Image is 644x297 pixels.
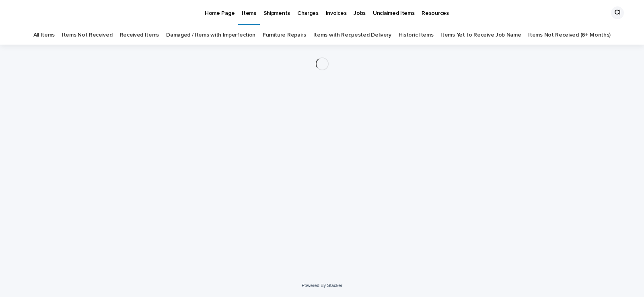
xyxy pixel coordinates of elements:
a: Items Not Received [62,26,112,45]
a: Items with Requested Delivery [313,26,391,45]
a: Items Yet to Receive Job Name [440,26,521,45]
a: Damaged / Items with Imperfection [166,26,255,45]
a: Items Not Received (6+ Months) [528,26,611,45]
div: CI [611,6,624,19]
a: Furniture Repairs [263,26,306,45]
a: Historic Items [399,26,434,45]
a: Powered By Stacker [302,283,342,288]
a: Received Items [120,26,159,45]
a: All Items [33,26,55,45]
